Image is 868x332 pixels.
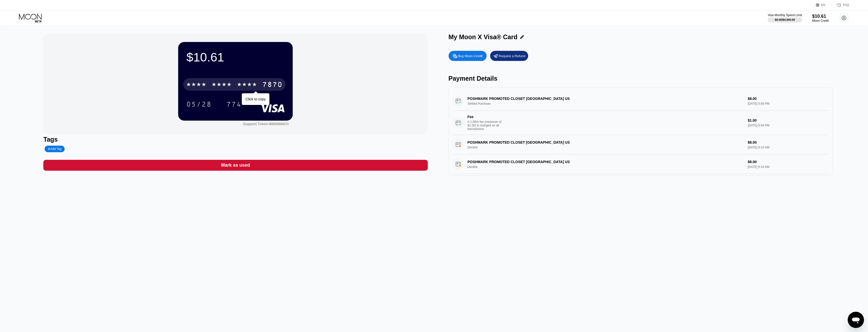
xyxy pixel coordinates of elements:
div: Add Tag [45,146,64,152]
div: Tags [43,136,428,143]
div: Buy Moon Credit [458,54,483,58]
div: Payment Details [449,75,833,82]
div: Mark as used [221,162,250,168]
div: 7870 [262,81,283,89]
div: Mark as used [43,160,428,171]
div: Visa Monthly Spend Limit$0.00/$4,000.00 [768,13,802,23]
div: Fee [468,115,503,119]
div: Moon Credit [812,19,829,23]
div: 05/28 [186,101,212,109]
div: $10.61 [186,50,285,64]
div: Support Token: 980696b67c [243,122,289,126]
div: Buy Moon Credit [449,51,487,61]
div: EN [816,3,831,8]
div: 774 [223,98,245,110]
div: Visa Monthly Spend Limit [768,13,802,17]
div: $1.00 [748,118,829,122]
div: Click to copy [246,97,266,101]
div: $10.61Moon Credit [812,14,829,23]
div: 774 [226,101,242,109]
div: Request a Refund [499,54,525,58]
div: 05/28 [182,98,215,110]
div: $10.61 [812,14,829,19]
div: [DATE] 5:54 PM [748,124,829,127]
div: Request a Refund [490,51,528,61]
div: A 1.00% fee (minimum of $1.00) is charged on all transactions [468,120,506,131]
div: FAQ [843,3,849,7]
div: FAQ [831,3,849,8]
iframe: Button to launch messaging window [848,312,864,328]
div: Add Tag [48,147,61,151]
div: EN [821,3,825,7]
div: My Moon X Visa® Card [449,33,518,41]
div: Support Token:980696b67c [243,122,289,126]
div: $0.00 / $4,000.00 [775,18,795,21]
div: FeeA 1.00% fee (minimum of $1.00) is charged on all transactions$1.00[DATE] 5:54 PM [453,111,829,135]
